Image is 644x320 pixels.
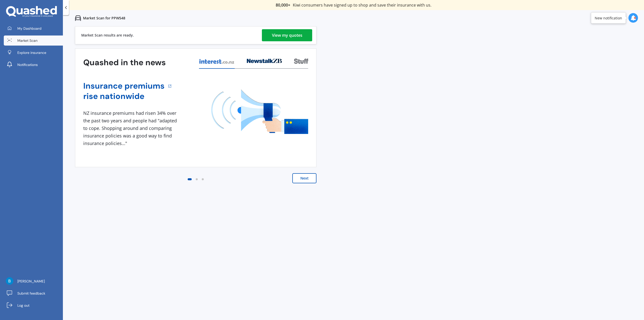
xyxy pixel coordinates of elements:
[595,15,622,20] div: New notification
[75,15,81,21] img: car.f15378c7a67c060ca3f3.svg
[4,23,63,33] a: My Dashboard
[211,89,308,134] img: media image
[4,60,63,70] a: Notifications
[262,29,312,41] a: View my quotes
[81,26,134,44] div: Market Scan results are ready.
[17,291,45,296] span: Submit feedback
[4,276,63,286] a: [PERSON_NAME]
[83,110,179,147] div: NZ insurance premiums had risen 34% over the past two years and people had "adapted to cope. Shop...
[83,81,165,91] a: Insurance premiums
[272,29,302,41] div: View my quotes
[6,277,13,285] img: AATXAJw2npkH29ErhahoRlKwsCQLGCVvs9_RPryCOcwn=s96-c
[4,288,63,298] a: Submit feedback
[4,48,63,58] a: Explore insurance
[292,173,316,183] button: Next
[17,38,37,43] span: Market Scan
[17,50,46,55] span: Explore insurance
[17,279,45,284] span: [PERSON_NAME]
[4,300,63,310] a: Log out
[17,62,38,67] span: Notifications
[83,91,165,101] a: rise nationwide
[83,16,125,21] p: Market Scan for PPW548
[17,26,42,31] span: My Dashboard
[83,57,166,68] h3: Quashed in the news
[17,303,29,308] span: Log out
[4,35,63,46] a: Market Scan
